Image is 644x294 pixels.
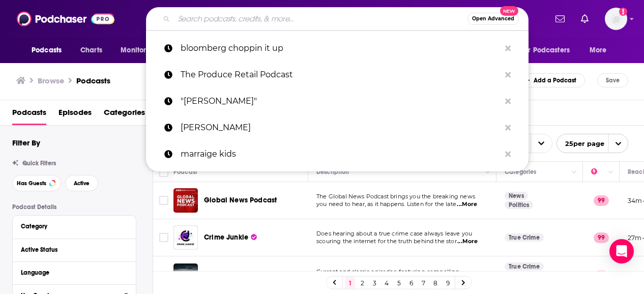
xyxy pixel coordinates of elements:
[146,35,529,62] a: bloomberg choppin it up
[17,9,114,28] img: Podchaser - Follow, Share and Rate Podcasts
[382,277,392,289] a: 4
[316,268,460,275] span: Current and classic episodes, featuring compelling
[482,166,494,179] button: Column Actions
[17,181,46,186] span: Has Guests
[74,41,108,60] a: Charts
[21,243,128,256] button: Active Status
[551,10,569,27] a: Show notifications dropdown
[173,166,197,178] div: Podcast
[74,181,90,186] span: Active
[557,134,628,153] button: open menu
[609,239,634,263] div: Open Intercom Messenger
[21,269,121,276] div: Language
[591,166,605,178] div: Power Score
[12,138,40,148] h2: Filter By
[32,43,62,57] span: Podcasts
[568,166,580,179] button: Column Actions
[181,62,500,88] p: The Produce Retail Podcast
[316,193,475,200] span: The Global News Podcast brings you the breaking news
[146,62,529,88] a: The Produce Retail Podcast
[619,8,627,16] svg: Add a profile image
[430,277,441,289] a: 8
[12,175,61,191] button: Has Guests
[443,277,453,289] a: 9
[173,225,198,250] img: Crime Junkie
[146,7,529,31] div: Search podcasts, credits, & more...
[505,262,544,271] a: True Crime
[104,104,145,125] a: Categories
[21,246,121,253] div: Active Status
[113,41,170,60] button: open menu
[173,188,198,213] img: Global News Podcast
[80,43,102,57] span: Charts
[406,277,416,289] a: 6
[605,8,627,30] button: Show profile menu
[181,88,500,114] p: "Jane curran"
[159,196,168,205] span: Toggle select row
[505,192,528,200] a: News
[21,223,121,230] div: Category
[24,41,75,60] button: open menu
[316,238,457,245] span: scouring the internet for the truth behind the stor
[472,16,514,21] span: Open Advanced
[12,104,46,125] a: Podcasts
[394,277,404,289] a: 5
[204,195,277,205] a: Global News Podcast
[121,43,157,57] span: Monitoring
[12,203,136,211] p: Podcast Details
[577,10,593,27] a: Show notifications dropdown
[181,141,500,167] p: marraige kids
[65,175,98,191] button: Active
[316,230,472,237] span: Does hearing about a true crime case always leave you
[21,266,128,279] button: Language
[21,220,128,232] button: Category
[181,114,500,141] p: Jane curran
[505,201,533,209] a: Politics
[557,136,604,152] span: 25 per page
[597,73,628,87] button: Save
[590,43,607,57] span: More
[173,263,198,288] img: Dateline NBC
[174,11,467,27] input: Search podcasts, credits, & more...
[605,166,617,179] button: Column Actions
[516,73,586,87] a: Add a Podcast
[467,13,519,25] button: Open AdvancedNew
[605,8,627,30] span: Logged in as mresewehr
[58,104,92,125] a: Episodes
[204,233,248,242] span: Crime Junkie
[146,88,529,114] a: "[PERSON_NAME]"
[521,43,570,57] span: For Podcasters
[204,196,277,204] span: Global News Podcast
[345,277,355,289] a: 1
[146,141,529,167] a: marraige kids
[76,76,110,85] a: Podcasts
[181,35,500,62] p: bloomberg choppin it up
[146,114,529,141] a: [PERSON_NAME]
[457,238,478,246] span: ...More
[418,277,428,289] a: 7
[369,277,379,289] a: 3
[457,200,477,209] span: ...More
[505,233,544,242] a: True Crime
[159,233,168,242] span: Toggle select row
[594,195,609,205] p: 99
[594,232,609,243] p: 99
[582,41,620,60] button: open menu
[514,41,584,60] button: open menu
[500,6,518,16] span: New
[316,200,456,208] span: you need to hear, as it happens. Listen for the late
[357,277,367,289] a: 2
[22,160,56,167] span: Quick Filters
[204,232,257,243] a: Crime Junkie
[38,76,64,85] h3: Browse
[605,8,627,30] img: User Profile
